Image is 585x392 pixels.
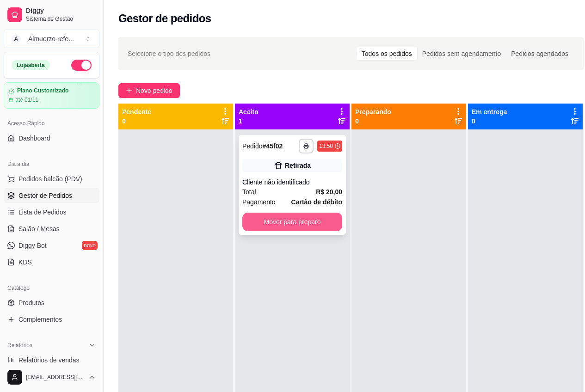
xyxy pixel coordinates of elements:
[136,86,172,96] span: Novo pedido
[18,174,82,184] span: Pedidos balcão (PDV)
[17,87,68,94] article: Plano Customizado
[472,116,507,126] p: 0
[4,4,99,26] a: DiggySistema de Gestão
[4,30,99,48] button: Select a team
[18,257,32,267] span: KDS
[4,82,99,109] a: Plano Customizadoaté 01/11
[472,107,507,116] p: Em entrega
[18,191,72,200] span: Gestor de Pedidos
[18,241,47,250] span: Diggy Bot
[4,157,99,171] div: Dia a dia
[239,116,259,126] p: 1
[28,34,74,43] div: Almuerzo refe ...
[417,47,506,60] div: Pedidos sem agendamento
[26,15,96,23] span: Sistema de Gestão
[18,224,60,233] span: Salão / Mesas
[242,197,276,207] span: Pagamento
[26,7,96,15] span: Diggy
[71,60,92,71] button: Alterar Status
[242,178,342,187] div: Cliente não identificado
[4,221,99,236] a: Salão / Mesas
[319,142,333,150] div: 13:50
[118,11,211,26] h2: Gestor de pedidos
[4,116,99,131] div: Acesso Rápido
[7,342,32,349] span: Relatórios
[4,188,99,203] a: Gestor de Pedidos
[242,213,342,231] button: Mover para preparo
[15,96,38,104] article: até 01/11
[118,83,180,98] button: Novo pedido
[128,49,210,59] span: Selecione o tipo dos pedidos
[4,255,99,269] a: KDS
[18,134,50,143] span: Dashboard
[4,131,99,146] a: Dashboard
[357,47,417,60] div: Todos os pedidos
[4,366,99,388] button: [EMAIL_ADDRESS][DOMAIN_NAME]
[4,353,99,367] a: Relatórios de vendas
[122,107,151,116] p: Pendente
[239,107,259,116] p: Aceito
[4,171,99,186] button: Pedidos balcão (PDV)
[263,142,283,150] strong: # 45f02
[4,238,99,253] a: Diggy Botnovo
[12,60,50,70] div: Loja aberta
[242,142,263,150] span: Pedido
[18,355,80,365] span: Relatórios de vendas
[26,374,85,381] span: [EMAIL_ADDRESS][DOMAIN_NAME]
[122,116,151,126] p: 0
[4,281,99,295] div: Catálogo
[355,107,391,116] p: Preparando
[316,188,342,196] strong: R$ 20,00
[4,205,99,220] a: Lista de Pedidos
[355,116,391,126] p: 0
[506,47,573,60] div: Pedidos agendados
[18,298,44,307] span: Produtos
[4,312,99,327] a: Complementos
[18,315,62,324] span: Complementos
[4,295,99,310] a: Produtos
[12,34,21,43] span: A
[18,208,67,217] span: Lista de Pedidos
[291,198,342,206] strong: Cartão de débito
[242,187,256,197] span: Total
[285,161,311,170] div: Retirada
[126,87,132,94] span: plus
